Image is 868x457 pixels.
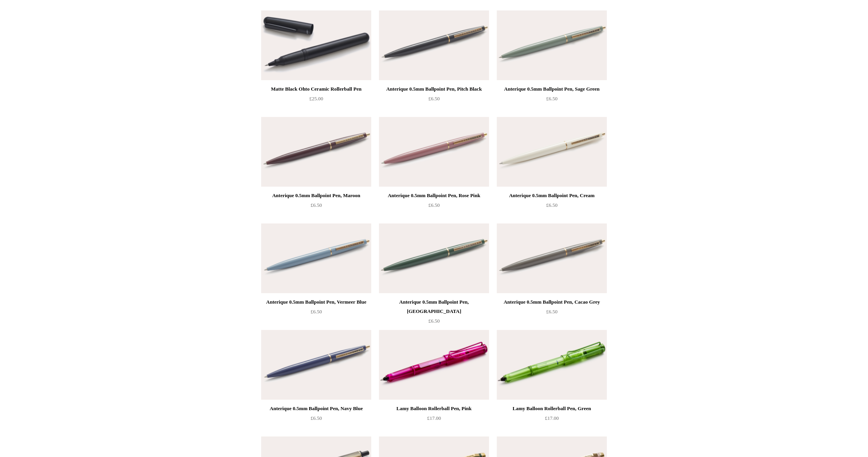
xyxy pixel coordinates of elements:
a: Anterique 0.5mm Ballpoint Pen, Cream £6.50 [497,191,607,223]
div: Anterique 0.5mm Ballpoint Pen, Cream [499,191,605,200]
a: Lamy Balloon Rollerball Pen, Green £17.00 [497,404,607,436]
a: Anterique 0.5mm Ballpoint Pen, [GEOGRAPHIC_DATA] £6.50 [379,297,489,329]
span: £6.50 [546,202,557,208]
img: Lamy Balloon Rollerball Pen, Green [497,330,607,400]
img: Anterique 0.5mm Ballpoint Pen, Sage Green [497,10,607,80]
a: Anterique 0.5mm Ballpoint Pen, Cream Anterique 0.5mm Ballpoint Pen, Cream [497,117,607,187]
a: Anterique 0.5mm Ballpoint Pen, Sage Green £6.50 [497,84,607,116]
a: Anterique 0.5mm Ballpoint Pen, Pitch Black Anterique 0.5mm Ballpoint Pen, Pitch Black [379,10,489,80]
a: Anterique 0.5mm Ballpoint Pen, Cacao Grey £6.50 [497,297,607,329]
span: £6.50 [546,309,557,314]
div: Matte Black Ohto Ceramic Rollerball Pen [263,84,369,94]
img: Lamy Balloon Rollerball Pen, Pink [379,330,489,400]
img: Anterique 0.5mm Ballpoint Pen, Cacao Grey [497,223,607,293]
img: Anterique 0.5mm Ballpoint Pen, Pitch Black [379,10,489,80]
span: £6.50 [310,202,322,208]
a: Anterique 0.5mm Ballpoint Pen, Pitch Black £6.50 [379,84,489,116]
span: £6.50 [310,415,322,421]
a: Anterique 0.5mm Ballpoint Pen, Maroon Anterique 0.5mm Ballpoint Pen, Maroon [261,117,371,187]
img: Anterique 0.5mm Ballpoint Pen, Forest Green [379,223,489,293]
img: Matte Black Ohto Ceramic Rollerball Pen [261,10,371,80]
div: Anterique 0.5mm Ballpoint Pen, Vermeer Blue [263,297,369,307]
span: £6.50 [310,309,322,314]
a: Anterique 0.5mm Ballpoint Pen, Maroon £6.50 [261,191,371,223]
a: Anterique 0.5mm Ballpoint Pen, Sage Green Anterique 0.5mm Ballpoint Pen, Sage Green [497,10,607,80]
a: Lamy Balloon Rollerball Pen, Pink Lamy Balloon Rollerball Pen, Pink [379,330,489,400]
a: Anterique 0.5mm Ballpoint Pen, Navy Blue £6.50 [261,404,371,436]
div: Anterique 0.5mm Ballpoint Pen, Maroon [263,191,369,200]
div: Anterique 0.5mm Ballpoint Pen, Pitch Black [381,84,487,94]
img: Anterique 0.5mm Ballpoint Pen, Rose Pink [379,117,489,187]
div: Anterique 0.5mm Ballpoint Pen, Cacao Grey [499,297,605,307]
a: Lamy Balloon Rollerball Pen, Green Lamy Balloon Rollerball Pen, Green [497,330,607,400]
a: Anterique 0.5mm Ballpoint Pen, Rose Pink £6.50 [379,191,489,223]
div: Lamy Balloon Rollerball Pen, Pink [381,404,487,413]
a: Matte Black Ohto Ceramic Rollerball Pen Matte Black Ohto Ceramic Rollerball Pen [261,10,371,80]
span: £25.00 [309,96,323,101]
a: Anterique 0.5mm Ballpoint Pen, Vermeer Blue £6.50 [261,297,371,329]
img: Anterique 0.5mm Ballpoint Pen, Vermeer Blue [261,223,371,293]
a: Anterique 0.5mm Ballpoint Pen, Rose Pink Anterique 0.5mm Ballpoint Pen, Rose Pink [379,117,489,187]
div: Anterique 0.5mm Ballpoint Pen, [GEOGRAPHIC_DATA] [381,297,487,316]
a: Matte Black Ohto Ceramic Rollerball Pen £25.00 [261,84,371,116]
div: Anterique 0.5mm Ballpoint Pen, Navy Blue [263,404,369,413]
span: £17.00 [427,415,441,421]
span: £6.50 [428,202,439,208]
a: Anterique 0.5mm Ballpoint Pen, Forest Green Anterique 0.5mm Ballpoint Pen, Forest Green [379,223,489,293]
span: £6.50 [428,96,439,101]
a: Anterique 0.5mm Ballpoint Pen, Vermeer Blue Anterique 0.5mm Ballpoint Pen, Vermeer Blue [261,223,371,293]
span: £17.00 [545,415,559,421]
span: £6.50 [546,96,557,101]
div: Anterique 0.5mm Ballpoint Pen, Sage Green [499,84,605,94]
a: Lamy Balloon Rollerball Pen, Pink £17.00 [379,404,489,436]
img: Anterique 0.5mm Ballpoint Pen, Cream [497,117,607,187]
img: Anterique 0.5mm Ballpoint Pen, Maroon [261,117,371,187]
a: Anterique 0.5mm Ballpoint Pen, Navy Blue Anterique 0.5mm Ballpoint Pen, Navy Blue [261,330,371,400]
div: Lamy Balloon Rollerball Pen, Green [499,404,605,413]
div: Anterique 0.5mm Ballpoint Pen, Rose Pink [381,191,487,200]
span: £6.50 [428,318,439,324]
a: Anterique 0.5mm Ballpoint Pen, Cacao Grey Anterique 0.5mm Ballpoint Pen, Cacao Grey [497,223,607,293]
img: Anterique 0.5mm Ballpoint Pen, Navy Blue [261,330,371,400]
